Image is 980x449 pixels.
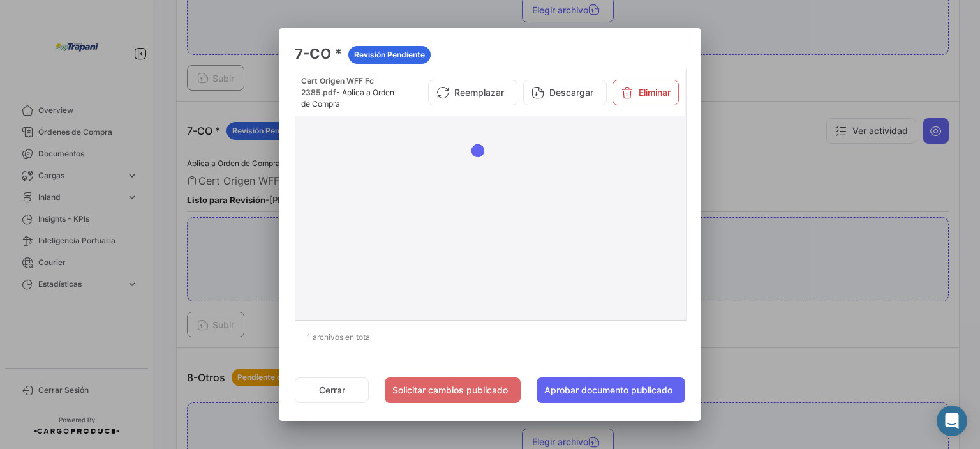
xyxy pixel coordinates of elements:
button: Aprobar documento publicado [537,377,685,403]
h3: 7-CO * [295,43,685,64]
button: Reemplazar [428,80,517,105]
span: - Aplica a Orden de Compra [301,88,394,109]
button: Solicitar cambios publicado [385,377,521,403]
div: Abrir Intercom Messenger [937,406,967,436]
button: Descargar [523,80,607,105]
span: Cert Origen WFF Fc 2385.pdf [301,76,374,97]
button: Cerrar [295,377,369,403]
span: Revisión Pendiente [354,49,425,61]
div: 1 archivos en total [295,321,685,353]
button: Eliminar [612,80,679,105]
